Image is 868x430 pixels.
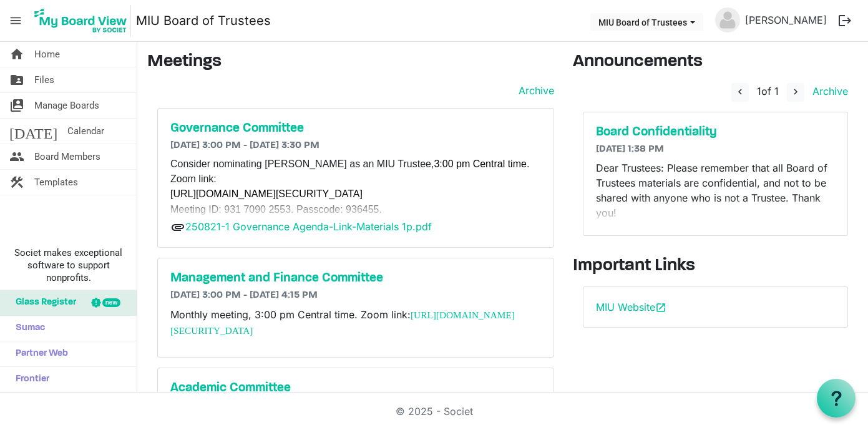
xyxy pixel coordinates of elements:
a: [PERSON_NAME] [740,7,832,32]
span: attachment [170,220,185,235]
button: logout [832,7,858,34]
span: Partner Web [9,341,68,366]
a: © 2025 - Societ [396,405,473,418]
span: home [9,42,24,67]
h3: Announcements [573,52,858,73]
div: new [102,298,120,307]
span: construction [9,170,24,195]
span: 1 [757,85,761,97]
a: Governance Committee [170,121,541,136]
span: Sumac [9,316,45,341]
img: no-profile-picture.svg [715,7,740,32]
p: Monthly meeting, 3:00 pm Central time. Zoom link: [170,307,541,338]
a: Academic Committee [170,381,541,396]
h3: Meetings [147,52,554,73]
h6: [DATE] 3:00 PM - [DATE] 4:15 PM [170,290,541,301]
span: switch_account [9,93,24,118]
span: Consider nominating [PERSON_NAME] as an MIU Trustee, . Zoom link: [170,159,529,184]
button: navigate_next [787,83,804,102]
span: Societ makes exceptional software to support nonprofits. [6,247,131,284]
span: navigate_next [790,86,801,97]
span: people [9,144,24,169]
span: [DATE] 1:38 PM [596,144,664,154]
span: [DATE] [9,119,57,144]
span: 3:00 pm Central time [434,159,527,169]
h6: [DATE] 3:00 PM - [DATE] 3:30 PM [170,140,541,152]
span: Meeting ID: 931 7090 2553. Passcode: 936455. [170,204,382,215]
a: Management and Finance Committee [170,271,541,286]
span: Frontier [9,367,49,392]
span: Templates [34,170,78,195]
p: Dear Trustees: Please remember that all Board of Trustees materials are confidential, and not to ... [596,160,835,220]
a: My Board View Logo [31,5,136,36]
span: Glass Register [9,290,76,315]
span: open_in_new [655,302,666,313]
span: Manage Boards [34,93,99,118]
span: Files [34,67,54,92]
span: Home [34,42,60,67]
a: MIU Board of Trustees [136,8,271,33]
img: My Board View Logo [31,5,131,36]
span: navigate_before [734,86,746,97]
span: folder_shared [9,67,24,92]
span: Board Members [34,144,100,169]
button: navigate_before [731,83,749,102]
button: MIU Board of Trustees dropdownbutton [590,13,703,31]
h3: Important Links [573,256,858,277]
a: Archive [514,83,554,98]
span: Calendar [67,119,104,144]
a: MIU Websiteopen_in_new [596,301,666,313]
a: Board Confidentiality [596,125,835,140]
a: Archive [807,85,848,97]
span: menu [4,9,27,32]
a: [URL][DOMAIN_NAME][SECURITY_DATA] [170,188,363,199]
a: [URL][DOMAIN_NAME][SECURITY_DATA] [170,310,515,336]
span: of 1 [757,85,779,97]
a: 250821-1 Governance Agenda-Link-Materials 1p.pdf [185,220,432,233]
